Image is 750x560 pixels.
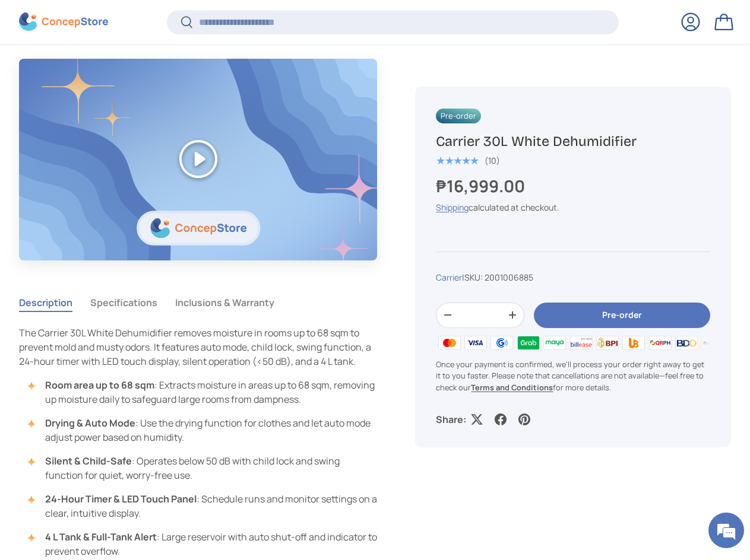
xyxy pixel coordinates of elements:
button: Inclusions & Warranty [175,289,274,316]
a: Carrier [436,272,462,283]
li: : Large reservoir with auto shut-off and indicator to prevent overflow. [31,530,377,558]
img: bpi [594,334,621,352]
span: | [462,272,533,283]
img: qrph [647,334,673,352]
li: : Use the drying function for clothes and let auto mode adjust power based on humidity. [31,416,377,444]
strong: 24-Hour Timer & LED Touch Panel [45,492,197,505]
strong: Silent & Child-Safe [45,454,132,467]
img: master [436,334,462,352]
button: Pre-order [534,303,710,328]
img: gcash [489,334,515,352]
span: 2001006885 [485,272,533,283]
li: : Operates below 50 dB with child lock and swing function for quiet, worry-free use. [31,454,377,482]
strong: Drying & Auto Mode [45,416,135,429]
div: 5.0 out of 5.0 stars [436,155,478,166]
img: bdo [673,334,700,352]
button: Description [19,289,72,316]
img: visa [463,334,489,352]
li: : Schedule runs and monitor settings on a clear, intuitive display. [31,492,377,520]
div: calculated at checkout. [436,201,710,214]
img: billease [568,334,594,352]
img: maya [542,334,568,352]
h1: Carrier 30L White Dehumidifier [436,132,710,150]
strong: 4 L Tank & Full-Tank Alert [45,530,157,543]
a: Terms and Conditions [471,382,553,393]
span: The Carrier 30L White Dehumidifier removes moisture in rooms up to 68 sqm to prevent mold and mus... [19,326,371,368]
img: metrobank [700,334,726,352]
p: Once your payment is confirmed, we'll process your order right away to get it to you faster. Plea... [436,359,710,393]
strong: ₱16,999.00 [436,174,528,197]
span: ★★★★★ [436,155,478,167]
li: : Extracts moisture in areas up to 68 sqm, removing up moisture daily to safeguard large rooms fr... [31,378,377,406]
div: (10) [485,157,500,166]
img: grabpay [515,334,542,352]
p: Share: [436,412,466,427]
a: 5.0 out of 5.0 stars (10) [436,153,499,166]
strong: Room area up to 68 sqm [45,378,154,392]
button: Specifications [90,289,157,316]
span: SKU: [464,272,483,283]
span: Pre-order [436,109,481,123]
img: ConcepStore [19,13,108,31]
img: ubp [621,334,647,352]
a: Shipping [436,202,469,213]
